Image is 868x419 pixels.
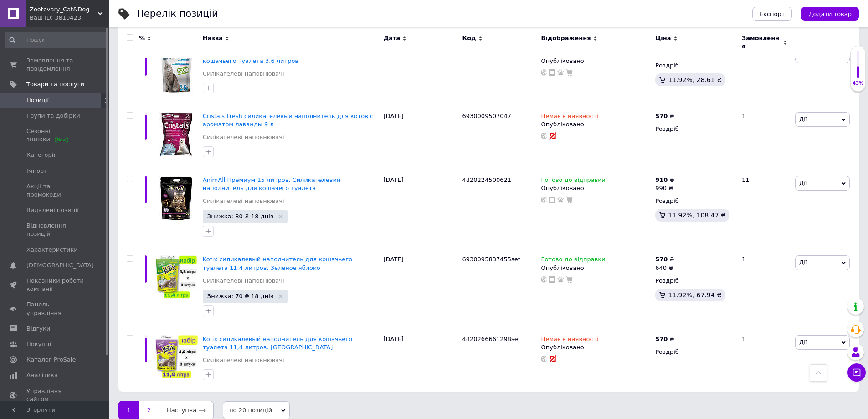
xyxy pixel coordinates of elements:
span: Імпорт [26,167,47,175]
span: % [139,34,145,42]
div: 1 [736,328,793,392]
div: 11 [736,169,793,248]
a: Силікагелеві наповнювачі [203,133,284,141]
span: Аналітика [26,371,58,379]
button: Чат з покупцем [847,363,866,382]
div: 1 [736,105,793,169]
span: Товари та послуги [26,80,84,88]
button: Експорт [752,7,792,21]
input: Пошук [5,32,108,48]
div: Опубліковано [541,120,651,129]
div: ₴ [655,176,674,184]
span: Назва [203,34,223,42]
span: Немає в наявності [541,113,598,122]
span: Управління сайтом [26,387,84,403]
span: Групи та добірки [26,112,80,120]
img: Kotix силикалевый наполнитель для кошачьего туалета 11,4 литров. Лаванда [155,335,198,378]
a: Силікагелеві наповнювачі [203,197,284,205]
div: 43% [851,80,865,87]
span: Готово до відправки [541,256,605,265]
div: ₴ [655,112,674,120]
a: Силікагелеві наповнювачі [203,70,284,78]
span: 11.92%, 28.61 ₴ [668,76,722,83]
span: Видалені позиції [26,206,79,214]
a: Пушистики силикагелевый наполнитель для кошачьего туалета 3,6 литров [203,49,344,64]
div: Роздріб [655,62,734,70]
div: 640 ₴ [655,264,674,272]
span: Знижка: 80 ₴ 18 днів [207,213,274,219]
span: Дії [799,180,807,186]
span: Дії [799,116,807,123]
span: Дата [384,34,401,42]
img: Kotix силикалевый наполнитель для кошачьего туалета 11,4 литров. Зеленое яблоко [155,255,198,299]
div: Роздріб [655,125,734,133]
span: Код [462,34,476,42]
div: Перелік позицій [137,9,218,19]
div: Роздріб [655,197,734,205]
span: Покупці [26,340,51,348]
a: Cristals Fresh силикагелевый наполнитель для котов с ароматом лаванды 9 л [203,113,373,128]
span: Експорт [760,10,785,17]
div: 1 [736,248,793,328]
div: 0 [736,41,793,105]
span: Відновлення позицій [26,222,84,238]
b: 570 [655,113,668,119]
span: Немає в наявності [541,336,598,345]
span: Дії [799,259,807,266]
div: Опубліковано [541,264,651,272]
a: Kotix силикалевый наполнитель для кошачьего туалета 11,4 литров. Зеленое яблоко [203,256,352,271]
span: 11.92%, 67.94 ₴ [668,291,722,299]
b: 910 [655,176,668,183]
span: Сезонні знижки [26,127,84,144]
span: Zootovary_Cat&Dog [30,5,98,14]
span: Відгуки [26,325,50,333]
div: 990 ₴ [655,184,674,192]
span: Каталог ProSale [26,356,76,364]
span: Замовлення [742,34,781,51]
div: [DATE] [381,328,460,392]
a: Силікагелеві наповнювачі [203,356,284,364]
div: [DATE] [381,248,460,328]
div: [DATE] [381,169,460,248]
div: [DATE] [381,41,460,105]
div: Опубліковано [541,57,651,65]
span: Готово до відправки [541,176,605,186]
span: Додати товар [808,10,852,17]
span: Показники роботи компанії [26,277,84,293]
a: Силікагелеві наповнювачі [203,277,284,285]
img: AnimAll Премиум 15 литров. Силикагелевий наполнитель для кошачего туалета [159,176,193,221]
div: [DATE] [381,105,460,169]
div: ₴ [655,335,674,343]
div: Опубліковано [541,343,651,352]
div: Роздріб [655,277,734,285]
div: Роздріб [655,348,734,356]
span: Позиції [26,96,49,104]
span: 6930009507047 [462,113,512,119]
a: AnimAll Премиум 15 литров. Силикагелевий наполнитель для кошачего туалета [203,176,341,191]
a: Kotix силикалевый наполнитель для кошачьего туалета 11,4 литров. [GEOGRAPHIC_DATA] [203,336,352,351]
span: Відображення [541,34,591,42]
span: 11.92%, 108.47 ₴ [668,212,726,219]
span: 4820266661298set [462,336,520,342]
div: ₴ [655,255,674,264]
div: Ваш ID: 3810423 [30,14,109,22]
span: Панель управління [26,300,84,317]
span: [DEMOGRAPHIC_DATA] [26,261,94,269]
span: Характеристики [26,246,78,254]
b: 570 [655,256,668,263]
span: Акції та промокоди [26,182,84,199]
div: Опубліковано [541,184,651,192]
img: Пушистики силикагелевый наполнитель для кошачьего туалета 3,6 литров [160,48,193,93]
span: Ціна [655,34,671,42]
span: Дії [799,339,807,346]
span: 6930095837455set [462,256,520,263]
img: Cristals Fresh силикагелевый наполнитель для котов с ароматом лаванды 9 л [159,112,194,158]
button: Додати товар [801,7,859,21]
span: Замовлення та повідомлення [26,57,84,73]
b: 570 [655,336,668,342]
